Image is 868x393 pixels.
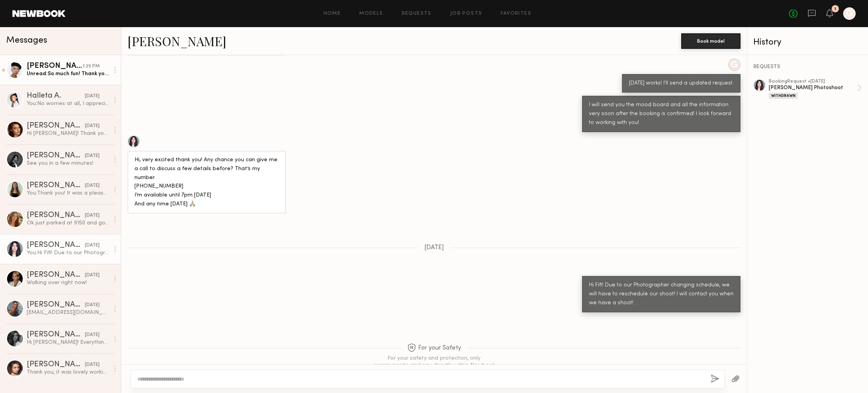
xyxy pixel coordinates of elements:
[83,63,100,70] div: 1:25 PM
[85,122,100,130] div: [DATE]
[27,190,109,197] div: You: Thank you! It was a pleasure working with you as well.
[372,355,496,369] div: For your safety and protection, only communicate and pay directly within Newbook
[27,219,109,227] div: Ok just parked at 9150 and going to walk over
[85,302,100,309] div: [DATE]
[629,79,734,88] div: [DATE] works! I'll send a updated request.
[27,339,109,346] div: Hi [PERSON_NAME]! Everything looks good 😊 I don’t think I have a plain long sleeve white shirt th...
[501,11,531,16] a: Favorites
[27,62,83,70] div: [PERSON_NAME]
[27,122,85,130] div: [PERSON_NAME]
[27,361,85,369] div: [PERSON_NAME]
[134,156,279,209] div: Hi, very excited thank you! Any chance you can give me a call to discuss a few details before? Th...
[324,11,341,16] a: Home
[85,93,100,100] div: [DATE]
[843,7,856,20] a: G
[85,182,100,190] div: [DATE]
[450,11,482,16] a: Job Posts
[769,93,798,99] div: Withdrawn
[85,242,100,249] div: [DATE]
[424,245,444,251] span: [DATE]
[27,309,109,316] div: [EMAIL_ADDRESS][DOMAIN_NAME]
[27,130,109,137] div: Hi [PERSON_NAME]! Thank you so much for letting me know and I hope to work with you in the future 🤍
[769,84,857,91] div: [PERSON_NAME] Photoshoot
[589,281,734,308] div: Hi Fifi! Due to our Photographer changing schedule, we will have to reschedule our shoot! I will ...
[834,7,836,11] div: 1
[769,79,857,84] div: booking Request • [DATE]
[402,11,432,16] a: Requests
[85,212,100,219] div: [DATE]
[85,361,100,369] div: [DATE]
[753,38,862,47] div: History
[27,212,85,219] div: [PERSON_NAME]
[27,279,109,286] div: Walking over right now!
[27,92,85,100] div: Halleta A.
[27,331,85,339] div: [PERSON_NAME]
[27,152,85,160] div: [PERSON_NAME]
[27,160,109,167] div: See you in a few minutes!
[85,272,100,279] div: [DATE]
[27,301,85,309] div: [PERSON_NAME]
[127,33,226,49] a: [PERSON_NAME]
[27,271,85,279] div: [PERSON_NAME]
[6,36,47,45] span: Messages
[753,64,862,70] div: REQUESTS
[27,100,109,107] div: You: No worries at all, I appreciate you letting me know. Take care
[769,79,862,99] a: bookingRequest •[DATE][PERSON_NAME] PhotoshootWithdrawn
[359,11,383,16] a: Models
[27,241,85,249] div: [PERSON_NAME]
[85,331,100,339] div: [DATE]
[27,249,109,257] div: You: Hi Fifi! Due to our Photographer changing schedule, we will have to reschedule our shoot! I ...
[27,182,85,190] div: [PERSON_NAME]
[681,37,741,44] a: Book model
[681,33,741,49] button: Book model
[27,369,109,376] div: Thank you, it was lovely working together and have a great day!
[27,70,109,78] div: Unread: So much fun! Thank you for having me :)
[407,343,461,353] span: For your Safety
[85,152,100,160] div: [DATE]
[589,101,734,128] div: I will send you the mood board and all the information very soon after the booking is confirmed! ...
